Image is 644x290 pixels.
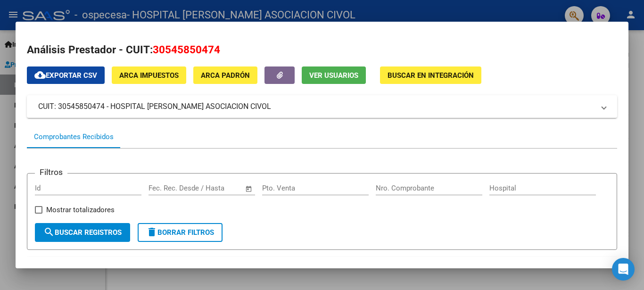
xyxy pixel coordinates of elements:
button: ARCA Padrón [193,66,257,84]
input: Fecha fin [195,184,241,192]
button: Ver Usuarios [302,66,366,84]
span: 30545850474 [153,43,220,56]
mat-icon: search [43,226,55,238]
span: ARCA Padrón [201,71,250,80]
button: Buscar en Integración [380,66,481,84]
button: ARCA Impuestos [112,66,186,84]
input: Fecha inicio [149,184,187,192]
button: Buscar Registros [35,223,130,242]
h2: Análisis Prestador - CUIT: [27,42,617,58]
div: Comprobantes Recibidos [34,132,114,142]
mat-panel-title: CUIT: 30545850474 - HOSPITAL [PERSON_NAME] ASOCIACION CIVOL [38,101,594,112]
span: Buscar en Integración [388,71,474,80]
button: Borrar Filtros [138,223,223,242]
span: Buscar Registros [43,228,122,237]
button: Open calendar [244,183,255,194]
mat-icon: delete [146,226,157,238]
mat-icon: cloud_download [34,69,46,81]
span: ARCA Impuestos [119,71,179,80]
div: Open Intercom Messenger [612,258,635,281]
span: Exportar CSV [34,71,97,80]
span: Ver Usuarios [309,71,358,80]
span: Mostrar totalizadores [46,204,115,215]
span: Borrar Filtros [146,228,214,237]
h3: Filtros [35,166,67,178]
mat-expansion-panel-header: CUIT: 30545850474 - HOSPITAL [PERSON_NAME] ASOCIACION CIVOL [27,95,617,118]
button: Exportar CSV [27,66,105,84]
